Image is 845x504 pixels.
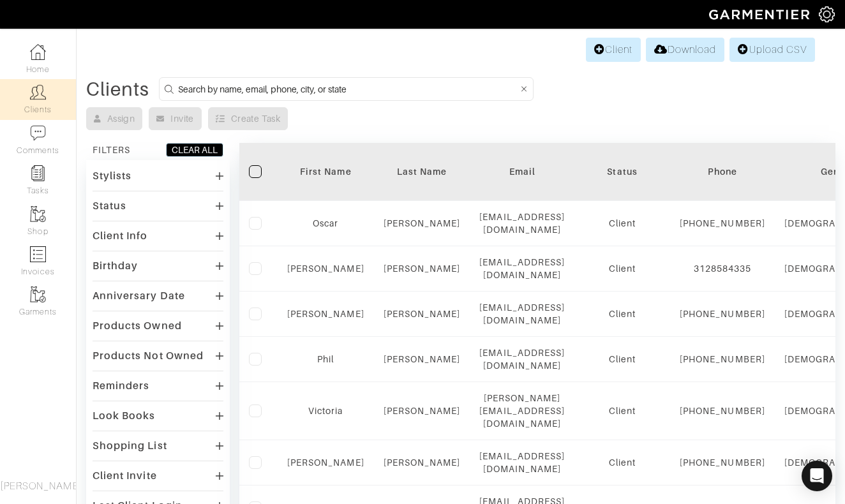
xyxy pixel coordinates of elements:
[479,392,565,430] div: [PERSON_NAME][EMAIL_ADDRESS][DOMAIN_NAME]
[93,410,156,422] div: Look Books
[584,353,661,366] div: Client
[584,262,661,275] div: Client
[680,308,765,320] div: [PHONE_NUMBER]
[30,44,46,60] img: dashboard-icon-dbcd8f5a0b271acd01030246c82b418ddd0df26cd7fceb0bd07c9910d44c42f6.png
[287,165,364,178] div: First Name
[479,346,565,372] div: [EMAIL_ADDRESS][DOMAIN_NAME]
[574,143,670,201] th: Toggle SortBy
[30,165,46,181] img: reminder-icon-8004d30b9f0a5d33ae49ab947aed9ed385cf756f9e5892f1edd6e32f2345188e.png
[172,144,218,156] div: CLEAR ALL
[178,81,518,97] input: Search by name, email, phone, city, or state
[287,457,364,468] a: [PERSON_NAME]
[93,290,185,302] div: Anniversary Date
[384,406,461,416] a: [PERSON_NAME]
[93,470,157,482] div: Client Invite
[93,350,204,362] div: Products Not Owned
[287,309,364,319] a: [PERSON_NAME]
[384,309,461,319] a: [PERSON_NAME]
[479,165,565,178] div: Email
[278,143,374,201] th: Toggle SortBy
[313,218,338,228] a: Oscar
[374,143,470,201] th: Toggle SortBy
[93,200,126,212] div: Status
[384,354,461,364] a: [PERSON_NAME]
[317,354,334,364] a: Phil
[680,165,765,178] div: Phone
[30,206,46,222] img: garments-icon-b7da505a4dc4fd61783c78ac3ca0ef83fa9d6f193b1c9dc38574b1d14d53ca28.png
[30,84,46,100] img: clients-icon-6bae9207a08558b7cb47a8932f037763ab4055f8c8b6bfacd5dc20c3e0201464.png
[86,83,149,96] div: Clients
[680,217,765,230] div: [PHONE_NUMBER]
[646,38,724,62] a: Download
[479,211,565,236] div: [EMAIL_ADDRESS][DOMAIN_NAME]
[93,440,167,452] div: Shopping List
[680,353,765,366] div: [PHONE_NUMBER]
[93,230,148,242] div: Client Info
[93,260,138,272] div: Birthday
[287,263,364,274] a: [PERSON_NAME]
[93,380,149,392] div: Reminders
[586,38,641,62] a: Client
[93,320,182,332] div: Products Owned
[680,456,765,469] div: [PHONE_NUMBER]
[93,170,131,182] div: Stylists
[384,218,461,228] a: [PERSON_NAME]
[584,404,661,417] div: Client
[584,456,661,469] div: Client
[703,3,819,26] img: garmentier-logo-header-white-b43fb05a5012e4ada735d5af1a66efaba907eab6374d6393d1fbf88cb4ef424d.png
[680,262,765,275] div: 3128584335
[802,461,832,491] div: Open Intercom Messenger
[384,263,461,274] a: [PERSON_NAME]
[680,404,765,417] div: [PHONE_NUMBER]
[308,406,343,416] a: Victoria
[30,125,46,141] img: comment-icon-a0a6a9ef722e966f86d9cbdc48e553b5cf19dbc54f86b18d962a5391bc8f6eb6.png
[166,143,223,157] button: CLEAR ALL
[584,217,661,230] div: Client
[479,256,565,281] div: [EMAIL_ADDRESS][DOMAIN_NAME]
[30,286,46,302] img: garments-icon-b7da505a4dc4fd61783c78ac3ca0ef83fa9d6f193b1c9dc38574b1d14d53ca28.png
[729,38,815,62] a: Upload CSV
[584,165,661,178] div: Status
[384,165,461,178] div: Last Name
[30,246,46,262] img: orders-icon-0abe47150d42831381b5fb84f609e132dff9fe21cb692f30cb5eec754e2cba89.png
[584,308,661,320] div: Client
[384,457,461,468] a: [PERSON_NAME]
[479,450,565,475] div: [EMAIL_ADDRESS][DOMAIN_NAME]
[819,6,835,22] img: gear-icon-white-bd11855cb880d31180b6d7d6211b90ccbf57a29d726f0c71d8c61bd08dd39cc2.png
[93,144,130,156] div: FILTERS
[479,301,565,327] div: [EMAIL_ADDRESS][DOMAIN_NAME]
